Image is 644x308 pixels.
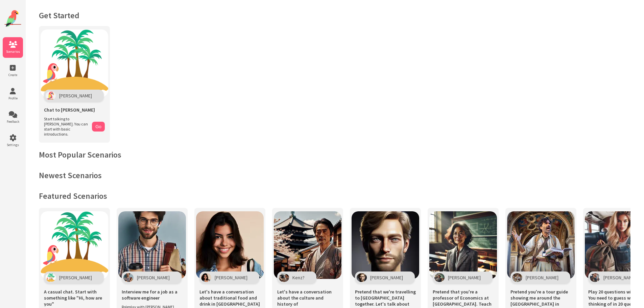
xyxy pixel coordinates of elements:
[512,273,522,282] img: Character
[41,29,108,97] img: Chat with Polly
[59,275,92,281] span: [PERSON_NAME]
[118,211,186,279] img: Scenario Image
[3,143,23,147] span: Settings
[507,211,575,279] img: Scenario Image
[39,191,630,201] h2: Featured Scenarios
[137,275,170,281] span: [PERSON_NAME]
[357,273,367,282] img: Character
[199,289,260,307] span: Let's have a conversation about traditional food and drink in [GEOGRAPHIC_DATA]
[44,289,105,307] span: A casual chat. Start with something like "Hi, how are you"
[4,10,21,27] img: Website Logo
[603,275,636,281] span: [PERSON_NAME]
[201,273,211,282] img: Character
[44,116,89,137] span: Start talking to [PERSON_NAME]. You can start with basic introductions.
[44,107,95,113] span: Chat to [PERSON_NAME]
[279,273,289,282] img: Character
[39,170,630,181] h2: Newest Scenarios
[39,149,630,160] h2: Most Popular Scenarios
[39,10,630,21] h1: Get Started
[122,289,183,301] span: Interview me for a job as a software engineer
[3,73,23,77] span: Create
[448,275,481,281] span: [PERSON_NAME]
[352,211,419,279] img: Scenario Image
[274,211,341,279] img: Scenario Image
[41,211,108,279] img: Scenario Image
[292,275,305,281] span: Kenz?
[59,93,92,99] span: [PERSON_NAME]
[3,96,23,100] span: Profile
[370,275,403,281] span: [PERSON_NAME]
[46,91,56,100] img: Polly
[123,273,134,282] img: Character
[46,273,56,282] img: Character
[215,275,247,281] span: [PERSON_NAME]
[3,119,23,124] span: Feedback
[434,273,445,282] img: Character
[92,122,105,132] button: Go
[590,273,600,282] img: Character
[526,275,558,281] span: [PERSON_NAME]
[429,211,497,279] img: Scenario Image
[196,211,264,279] img: Scenario Image
[3,49,23,54] span: Scenarios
